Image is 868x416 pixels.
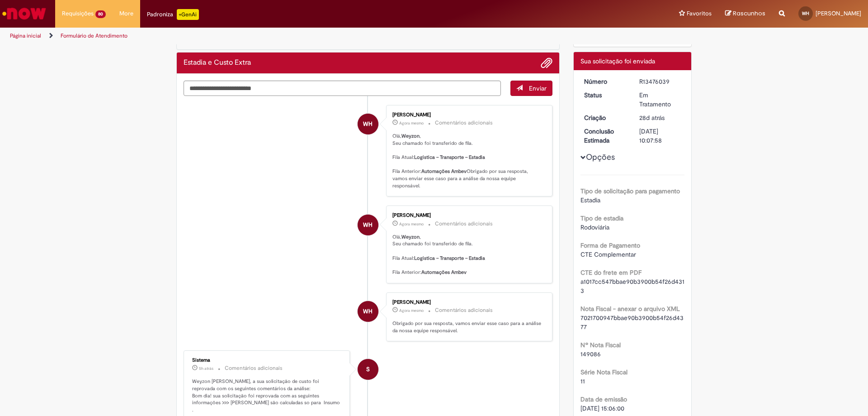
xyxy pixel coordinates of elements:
b: Logistica – Transporte – Estadia [414,255,485,262]
span: CTE Complementar [580,250,636,258]
small: Comentários adicionais [225,364,283,372]
span: WH [363,113,373,135]
span: WH [363,301,373,322]
div: Sistema [192,358,343,363]
textarea: Digite sua mensagem aqui... [184,81,501,96]
span: Rodoviária [580,223,609,231]
small: Comentários adicionais [435,306,493,314]
button: Adicionar anexos [541,57,552,69]
ul: Trilhas de página [7,28,572,44]
span: Estadia [580,196,600,204]
button: Enviar [510,81,552,96]
dt: Conclusão Estimada [577,127,633,145]
div: Weyzon henrique [358,215,378,235]
dt: Criação [577,113,633,122]
span: 28d atrás [639,114,665,122]
span: Agora mesmo [399,221,424,227]
b: Forma de Pagamento [580,241,640,249]
div: R13476039 [639,77,681,86]
dt: Número [577,77,633,86]
span: WH [363,214,373,236]
span: Sua solicitação foi enviada [580,57,655,65]
p: Olá, , Seu chamado foi transferido de fila. Fila Atual: Fila Anterior: [392,234,543,276]
span: a1017cc547bbae90b3900b54f26d4313 [580,277,684,295]
time: 30/09/2025 14:45:22 [399,120,424,126]
span: Enviar [529,84,547,92]
span: Agora mesmo [399,308,424,313]
div: System [358,359,378,380]
b: Weyzon [401,234,420,240]
span: More [119,9,133,18]
div: Weyzon henrique [358,301,378,322]
span: WH [802,10,809,16]
span: 7021700947bbae90b3900b54f26d4377 [580,314,684,331]
span: S [366,359,370,380]
b: Weyzon [401,133,420,139]
img: ServiceNow [1,5,47,23]
div: Em Tratamento [639,91,681,109]
span: Favoritos [687,9,712,18]
b: Série Nota Fiscal [580,368,627,376]
b: Automações Ambev [421,269,467,276]
b: Nº Nota Fiscal [580,341,621,349]
p: +GenAi [177,9,199,20]
a: Página inicial [10,32,41,39]
div: [PERSON_NAME] [392,112,543,118]
span: Requisições [62,9,94,18]
b: CTE do frete em PDF [580,268,642,277]
time: 30/09/2025 14:45:21 [399,308,424,313]
span: 80 [95,10,106,18]
div: [DATE] 10:07:58 [639,127,681,145]
small: Comentários adicionais [435,119,493,127]
div: Weyzon henrique [358,114,378,134]
p: Olá, , Seu chamado foi transferido de fila. Fila Atual: Fila Anterior: Obrigado por sua resposta,... [392,133,543,190]
b: Logistica – Transporte – Estadia [414,154,485,161]
b: Automações Ambev [421,168,467,175]
time: 30/09/2025 14:45:22 [399,221,424,227]
div: [PERSON_NAME] [392,213,543,218]
dt: Status [577,91,633,100]
b: Tipo de estadia [580,214,623,222]
div: [PERSON_NAME] [392,300,543,305]
div: 03/09/2025 10:50:08 [639,113,681,122]
h2: Estadia e Custo Extra Histórico de tíquete [184,59,251,67]
b: Data de emissão [580,395,627,403]
b: Nota Fiscal - anexar o arquivo XML [580,305,680,313]
span: [DATE] 15:06:00 [580,404,624,412]
div: Padroniza [147,9,199,20]
time: 03/09/2025 10:50:08 [639,114,665,122]
span: [PERSON_NAME] [816,10,861,17]
span: 149086 [580,350,601,358]
a: Formulário de Atendimento [61,32,127,39]
a: Rascunhos [725,10,765,18]
span: 11 [580,377,585,385]
time: 30/09/2025 09:27:33 [199,366,213,371]
span: 5h atrás [199,366,213,371]
small: Comentários adicionais [435,220,493,228]
span: Rascunhos [733,9,765,18]
p: Obrigado por sua resposta, vamos enviar esse caso para a análise da nossa equipe responsável. [392,320,543,334]
span: Agora mesmo [399,120,424,126]
b: Tipo de solicitação para pagamento [580,187,680,195]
